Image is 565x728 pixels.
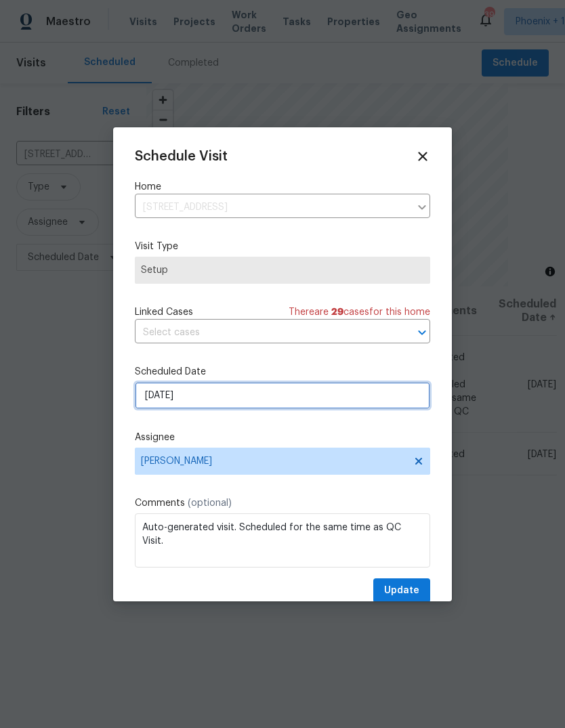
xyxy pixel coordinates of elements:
[413,323,432,342] button: Open
[384,582,419,599] span: Update
[135,322,392,343] input: Select cases
[135,365,430,379] label: Scheduled Date
[135,382,430,409] input: M/D/YYYY
[135,240,430,253] label: Visit Type
[331,307,343,317] span: 29
[289,305,430,319] span: There are case s for this home
[135,150,228,163] span: Schedule Visit
[141,456,406,467] span: [PERSON_NAME]
[135,305,193,319] span: Linked Cases
[373,578,430,603] button: Update
[135,513,430,568] textarea: Auto-generated visit. Scheduled for the same time as QC Visit.
[135,180,430,194] label: Home
[188,498,232,508] span: (optional)
[135,197,410,218] input: Enter in an address
[135,496,430,510] label: Comments
[415,149,430,164] span: Close
[141,263,424,277] span: Setup
[135,431,430,444] label: Assignee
